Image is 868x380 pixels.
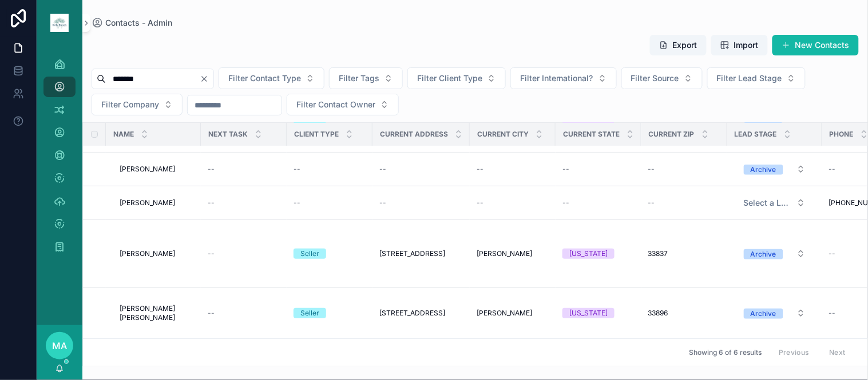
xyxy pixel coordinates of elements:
[477,198,549,207] a: --
[120,249,194,258] a: [PERSON_NAME]
[569,308,608,318] div: [US_STATE]
[379,249,463,258] a: [STREET_ADDRESS]
[294,165,366,174] a: --
[208,309,280,318] a: --
[772,35,859,55] button: New Contacts
[200,74,213,83] button: Clear
[562,165,569,174] span: --
[751,249,776,259] div: Archive
[477,249,549,258] a: [PERSON_NAME]
[751,309,776,319] div: Archive
[380,130,448,139] span: Current Address
[101,99,159,110] span: Filter Company
[735,243,815,264] button: Select Button
[562,165,635,174] a: --
[563,130,620,139] span: Current State
[120,165,175,174] span: [PERSON_NAME]
[735,159,815,179] button: Select Button
[734,158,815,180] a: Select Button
[208,165,280,174] a: --
[477,130,529,139] span: Current City
[379,165,463,174] a: --
[520,73,593,84] span: Filter International?
[735,303,815,323] button: Select Button
[37,46,82,272] div: scrollable content
[751,165,776,175] div: Archive
[648,309,720,318] a: 33896
[379,165,386,174] span: --
[650,35,707,55] button: Export
[562,249,635,259] a: [US_STATE]
[120,198,175,207] span: [PERSON_NAME]
[294,198,300,207] span: --
[717,73,782,84] span: Filter Lead Stage
[562,198,635,207] a: --
[208,249,215,258] span: --
[50,14,69,32] img: App logo
[621,67,703,89] button: Select Button
[294,198,366,207] a: --
[120,165,194,174] a: [PERSON_NAME]
[477,309,549,318] a: [PERSON_NAME]
[829,249,836,258] span: --
[120,198,194,207] a: [PERSON_NAME]
[417,73,482,84] span: Filter Client Type
[707,67,806,89] button: Select Button
[208,198,280,207] a: --
[300,249,319,259] div: Seller
[92,17,172,29] a: Contacts - Admin
[735,193,815,213] button: Select Button
[300,308,319,318] div: Seller
[648,249,668,258] span: 33837
[120,304,194,322] a: [PERSON_NAME] [PERSON_NAME]
[339,73,379,84] span: Filter Tags
[208,198,215,207] span: --
[648,309,668,318] span: 33896
[287,94,399,115] button: Select Button
[734,243,815,265] a: Select Button
[219,67,324,89] button: Select Button
[569,249,608,259] div: [US_STATE]
[734,39,759,51] span: Import
[294,308,366,318] a: Seller
[648,198,720,207] a: --
[113,130,134,139] span: Name
[648,165,720,174] a: --
[208,309,215,318] span: --
[477,198,483,207] span: --
[294,165,300,174] span: --
[477,309,532,318] span: [PERSON_NAME]
[689,348,762,357] span: Showing 6 of 6 results
[830,130,854,139] span: Phone
[477,249,532,258] span: [PERSON_NAME]
[407,67,506,89] button: Select Button
[648,165,655,174] span: --
[379,249,445,258] span: [STREET_ADDRESS]
[562,308,635,318] a: [US_STATE]
[296,99,375,110] span: Filter Contact Owner
[228,73,301,84] span: Filter Contact Type
[649,130,695,139] span: Current Zip
[379,309,463,318] a: [STREET_ADDRESS]
[734,192,815,214] a: Select Button
[208,249,280,258] a: --
[829,165,836,174] span: --
[477,165,483,174] span: --
[92,94,183,115] button: Select Button
[52,339,67,353] span: MA
[711,35,768,55] button: Import
[120,249,175,258] span: [PERSON_NAME]
[648,198,655,207] span: --
[734,302,815,324] a: Select Button
[648,249,720,258] a: 33837
[294,130,339,139] span: Client Type
[208,130,248,139] span: Next Task
[379,309,445,318] span: [STREET_ADDRESS]
[735,130,777,139] span: Lead Stage
[379,198,463,207] a: --
[379,198,386,207] span: --
[510,67,617,89] button: Select Button
[744,197,792,209] span: Select a Lead Stage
